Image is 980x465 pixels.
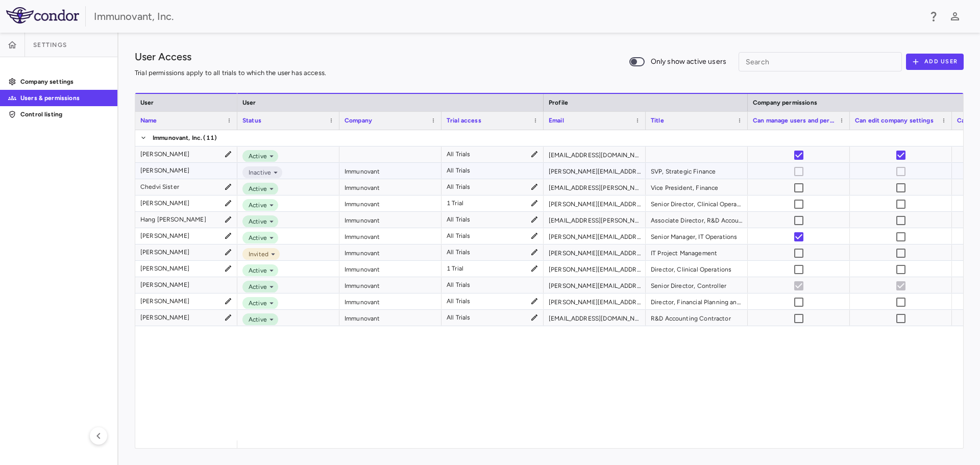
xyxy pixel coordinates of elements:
span: Only show active users [651,56,726,67]
div: All Trials [447,228,471,244]
div: Associate Director, R&D Accounting [646,212,748,228]
div: Director, Financial Planning and Analysis [646,293,748,309]
div: [EMAIL_ADDRESS][DOMAIN_NAME] [544,146,646,162]
span: Cannot update permissions for current user [788,275,810,297]
span: User is inactive [890,161,912,182]
div: [PERSON_NAME] [140,162,189,179]
span: Active [244,201,267,210]
div: [PERSON_NAME] [140,277,189,293]
span: Settings [33,41,67,49]
div: Vice President, Finance [646,179,748,195]
div: [PERSON_NAME] [140,244,189,260]
div: All Trials [447,293,471,309]
span: Active [244,282,267,291]
div: [PERSON_NAME][EMAIL_ADDRESS][PERSON_NAME][DOMAIN_NAME] [544,277,646,293]
div: Immunovant [339,163,442,179]
span: Profile [549,99,568,106]
div: SVP, Strategic Finance [646,163,748,179]
div: All Trials [447,277,471,293]
div: All Trials [447,244,471,260]
div: R&D Accounting Contractor [646,310,748,326]
span: Trial access [447,117,481,124]
div: IT Project Management [646,244,748,260]
span: Active [244,233,267,242]
div: Immunovant [339,212,442,228]
span: User [140,99,154,106]
span: Active [244,152,267,161]
div: Immunovant [339,261,442,277]
div: [EMAIL_ADDRESS][DOMAIN_NAME] [544,310,646,326]
p: Users & permissions [20,93,109,103]
span: (11) [203,130,217,146]
div: Immunovant [339,293,442,309]
div: Immunovant [339,244,442,260]
span: Inactive [244,168,271,177]
div: 1 Trial [447,195,463,211]
span: Active [244,217,267,226]
span: Email [549,117,564,124]
div: All Trials [447,211,471,228]
div: Immunovant [339,228,442,244]
div: [PERSON_NAME] [140,293,189,309]
div: [PERSON_NAME][EMAIL_ADDRESS][PERSON_NAME][DOMAIN_NAME] [544,293,646,309]
div: Senior Manager, IT Operations [646,228,748,244]
div: [PERSON_NAME][EMAIL_ADDRESS][PERSON_NAME][DOMAIN_NAME] [544,195,646,211]
div: [PERSON_NAME][EMAIL_ADDRESS][PERSON_NAME][DOMAIN_NAME] [544,244,646,260]
div: Hang [PERSON_NAME] [140,211,206,228]
div: Chedvi Sister [140,179,179,195]
div: Immunovant [339,277,442,293]
div: [PERSON_NAME][EMAIL_ADDRESS][PERSON_NAME][DOMAIN_NAME] [544,261,646,277]
span: Can edit company settings [855,117,934,124]
div: [PERSON_NAME][EMAIL_ADDRESS][PERSON_NAME][DOMAIN_NAME] [544,163,646,179]
span: User [242,99,256,106]
p: Control listing [20,110,109,119]
div: Immunovant [339,179,442,195]
span: Title [651,117,664,124]
div: [PERSON_NAME] [140,260,189,277]
button: Add User [906,54,964,70]
div: Senior Director, Clinical Operations [646,195,748,211]
p: Company settings [20,77,109,86]
div: All Trials [447,309,471,326]
div: Director, Clinical Operations [646,261,748,277]
span: Company [345,117,372,124]
div: [EMAIL_ADDRESS][PERSON_NAME][DOMAIN_NAME] [544,212,646,228]
div: [PERSON_NAME] [140,146,189,162]
p: Trial permissions apply to all trials to which the user has access. [135,68,326,78]
span: Active [244,266,267,275]
span: User is inactive [788,161,810,182]
div: [PERSON_NAME][EMAIL_ADDRESS][PERSON_NAME][DOMAIN_NAME] [544,228,646,244]
span: Company permissions [753,99,817,106]
div: [PERSON_NAME] [140,228,189,244]
span: Active [244,299,267,308]
span: Active [244,315,267,324]
img: logo-full-SnFGN8VE.png [6,7,79,23]
span: Cannot update permissions for current user [890,275,912,297]
div: Immunovant [339,195,442,211]
span: Name [140,117,157,124]
div: 1 Trial [447,260,463,277]
span: Immunovant, Inc. [153,130,202,146]
div: [EMAIL_ADDRESS][PERSON_NAME][DOMAIN_NAME] [544,179,646,195]
div: Immunovant, Inc. [94,9,921,24]
div: All Trials [447,179,471,195]
span: Active [244,184,267,193]
div: [PERSON_NAME] [140,195,189,211]
div: Immunovant [339,310,442,326]
div: All Trials [447,146,471,162]
h1: User Access [135,49,191,64]
span: Status [242,117,261,124]
div: [PERSON_NAME] [140,309,189,326]
span: Can manage users and permissions [753,117,836,124]
span: Invited [244,250,268,259]
div: Senior Director, Controller [646,277,748,293]
div: All Trials [447,162,471,179]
